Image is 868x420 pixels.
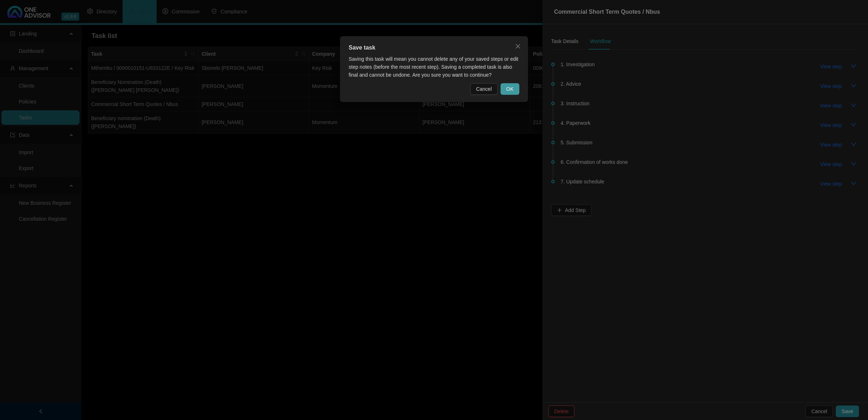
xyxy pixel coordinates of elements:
[470,83,498,95] button: Cancel
[512,41,524,52] button: Close
[506,85,514,93] span: OK
[349,55,519,79] div: Saving this task will mean you cannot delete any of your saved steps or edit step notes (before t...
[515,43,521,49] span: close
[349,43,519,52] div: Save task
[476,85,492,93] span: Cancel
[501,83,519,95] button: OK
